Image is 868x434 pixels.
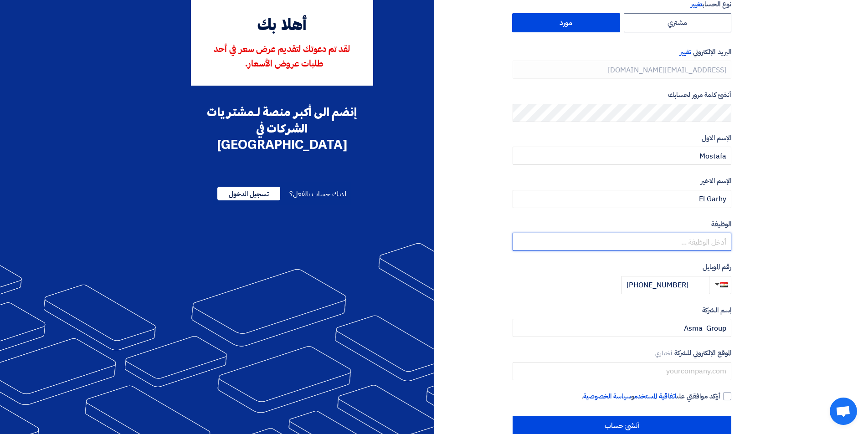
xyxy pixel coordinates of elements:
[513,133,731,143] label: الإسم الاول
[214,45,350,69] span: لقد تم دعوتك لتقديم عرض سعر في أحد طلبات عروض الأسعار.
[513,190,731,208] input: أدخل الإسم الاخير ...
[191,104,373,153] div: إنضم الى أكبر منصة لـمشتريات الشركات في [GEOGRAPHIC_DATA]
[217,187,280,200] span: تسجيل الدخول
[624,13,732,32] label: مشتري
[513,47,731,57] label: البريد الإلكتروني
[655,349,673,357] span: أختياري
[830,398,857,425] div: Open chat
[583,391,631,401] a: سياسة الخصوصية
[513,219,731,230] label: الوظيفة
[513,362,731,380] input: yourcompany.com
[513,176,731,186] label: الإسم الاخير
[513,233,731,251] input: أدخل الوظيفة ...
[513,61,731,79] input: أدخل بريد العمل الإلكتروني الخاص بك ...
[513,90,731,100] label: أنشئ كلمة مرور لحسابك
[289,189,346,199] span: لديك حساب بالفعل؟
[513,147,731,165] input: أدخل الإسم الاول ...
[680,47,691,57] span: تغيير
[621,276,709,294] input: أدخل رقم الموبايل ...
[513,305,731,316] label: إسم الشركة
[513,348,731,358] label: الموقع الإلكتروني للشركة
[204,14,360,38] div: أهلا بك
[513,262,731,272] label: رقم الموبايل
[513,319,731,337] input: أدخل إسم الشركة ...
[217,189,280,199] a: تسجيل الدخول
[512,13,620,32] label: مورد
[581,391,720,402] span: أؤكد موافقتي على و .
[634,391,677,401] a: اتفاقية المستخدم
